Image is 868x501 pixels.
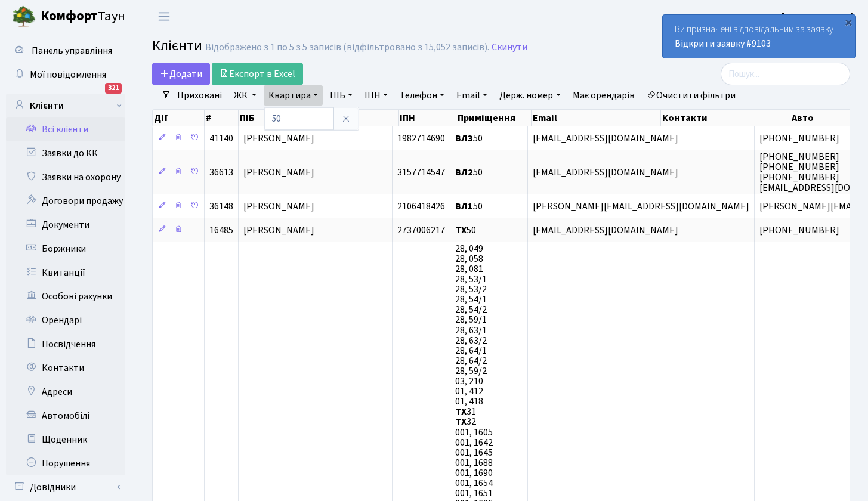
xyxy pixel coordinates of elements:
[325,85,357,106] a: ПІБ
[6,380,125,404] a: Адреси
[533,132,678,145] span: [EMAIL_ADDRESS][DOMAIN_NAME]
[395,85,449,106] a: Телефон
[397,224,445,237] span: 2737006217
[229,85,261,106] a: ЖК
[6,475,125,499] a: Довідники
[6,284,125,308] a: Особові рахунки
[456,110,532,126] th: Приміщення
[6,404,125,428] a: Автомобілі
[209,200,233,213] span: 36148
[532,110,661,126] th: Email
[243,224,314,237] span: [PERSON_NAME]
[209,224,233,237] span: 16485
[153,110,205,126] th: Дії
[243,200,314,213] span: [PERSON_NAME]
[568,85,640,106] a: Має орендарів
[6,165,125,189] a: Заявки на охорону
[781,10,854,23] b: [PERSON_NAME]
[642,85,740,106] a: Очистити фільтри
[264,85,323,106] a: Квартира
[455,132,483,145] span: 50
[397,200,445,213] span: 2106418426
[6,213,125,237] a: Документи
[492,42,527,53] a: Скинути
[455,132,473,145] b: ВЛ3
[6,451,125,475] a: Порушення
[663,15,855,58] div: Ви призначені відповідальним за заявку
[32,44,112,57] span: Панель управління
[6,237,125,261] a: Боржники
[30,68,106,81] span: Мої повідомлення
[360,85,393,106] a: ІПН
[759,224,839,237] span: [PHONE_NUMBER]
[41,7,125,27] span: Таун
[455,405,467,418] b: ТХ
[721,63,850,85] input: Пошук...
[455,166,473,179] b: ВЛ2
[6,39,125,63] a: Панель управління
[41,7,98,26] b: Комфорт
[239,110,399,126] th: ПІБ
[781,10,854,24] a: [PERSON_NAME]
[455,224,476,237] span: 50
[675,37,771,50] a: Відкрити заявку #9103
[172,85,227,106] a: Приховані
[399,110,456,126] th: ІПН
[6,141,125,165] a: Заявки до КК
[455,200,473,213] b: ВЛ1
[6,428,125,451] a: Щоденник
[842,16,854,28] div: ×
[243,166,314,179] span: [PERSON_NAME]
[205,110,239,126] th: #
[6,63,125,86] a: Мої повідомлення321
[12,5,36,29] img: logo.png
[397,166,445,179] span: 3157714547
[6,308,125,332] a: Орендарі
[209,166,233,179] span: 36613
[152,63,210,85] a: Додати
[455,166,483,179] span: 50
[243,132,314,145] span: [PERSON_NAME]
[661,110,790,126] th: Контакти
[455,224,467,237] b: ТХ
[6,356,125,380] a: Контакти
[6,117,125,141] a: Всі клієнти
[105,83,122,94] div: 321
[6,189,125,213] a: Договори продажу
[205,42,489,53] div: Відображено з 1 по 5 з 5 записів (відфільтровано з 15,052 записів).
[759,132,839,145] span: [PHONE_NUMBER]
[533,200,749,213] span: [PERSON_NAME][EMAIL_ADDRESS][DOMAIN_NAME]
[209,132,233,145] span: 41140
[533,224,678,237] span: [EMAIL_ADDRESS][DOMAIN_NAME]
[6,94,125,117] a: Клієнти
[149,7,179,26] button: Переключити навігацію
[212,63,303,85] a: Експорт в Excel
[152,35,202,56] span: Клієнти
[455,416,467,429] b: ТХ
[6,332,125,356] a: Посвідчення
[455,200,483,213] span: 50
[397,132,445,145] span: 1982714690
[6,261,125,284] a: Квитанції
[160,67,202,81] span: Додати
[533,166,678,179] span: [EMAIL_ADDRESS][DOMAIN_NAME]
[495,85,565,106] a: Держ. номер
[452,85,492,106] a: Email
